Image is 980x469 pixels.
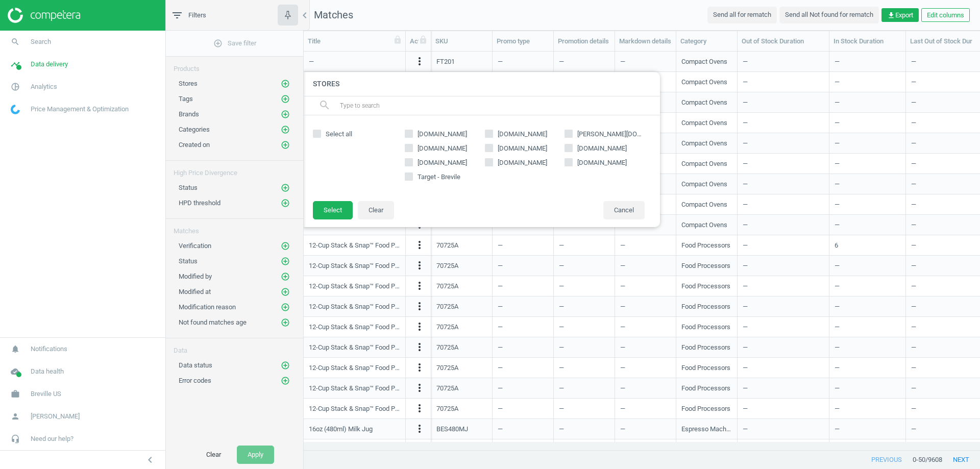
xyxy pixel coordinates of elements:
button: add_circle_outline [280,183,290,193]
img: ajHJNr6hYgQAAAAASUVORK5CYII= [8,8,80,23]
div: Matches [166,219,303,236]
i: notifications [6,339,25,359]
i: add_circle_outline [281,361,290,370]
div: Data [166,338,303,355]
button: add_circle_outline [280,94,290,104]
div: High Price Divergence [166,161,303,178]
button: add_circle_outline [280,256,290,266]
span: Price Management & Optimization [31,105,129,114]
button: Clear [195,446,232,464]
i: work [6,384,25,404]
i: add_circle_outline [281,94,290,104]
button: add_circle_outline [280,198,290,208]
span: Created on [179,141,210,149]
span: Verification [179,242,211,250]
button: add_circle_outline [280,360,290,371]
span: Tags [179,95,193,103]
i: add_circle_outline [281,79,290,88]
span: Categories [179,126,210,133]
button: add_circle_outline [280,140,290,150]
i: chevron_left [299,9,311,21]
i: add_circle_outline [281,125,290,134]
span: Status [179,184,198,191]
span: Notifications [31,344,67,354]
span: Save filter [213,39,256,48]
span: Data status [179,361,212,369]
button: add_circle_outline [280,109,290,119]
img: wGWNvw8QSZomAAAAABJRU5ErkJggg== [11,105,20,114]
i: cloud_done [6,362,25,381]
span: Status [179,257,198,265]
span: Filters [188,11,206,20]
i: add_circle_outline [281,318,290,327]
i: add_circle_outline [281,376,290,385]
button: add_circle_outline [280,79,290,89]
button: add_circle_outline [280,302,290,312]
i: search [6,32,25,52]
i: headset_mic [6,429,25,449]
i: timeline [6,55,25,74]
span: Need our help? [31,434,73,443]
span: Search [31,37,51,46]
span: Brands [179,110,199,118]
h4: Stores [303,72,660,96]
span: [PERSON_NAME] [31,412,80,421]
i: add_circle_outline [281,199,290,208]
span: Data delivery [31,60,68,69]
i: add_circle_outline [281,287,290,297]
i: add_circle_outline [281,183,290,192]
span: Not found matches age [179,318,247,326]
button: add_circle_outline [280,317,290,328]
i: add_circle_outline [281,241,290,251]
span: HPD threshold [179,199,220,207]
span: Error codes [179,377,211,384]
i: add_circle_outline [213,39,223,48]
i: add_circle_outline [281,257,290,266]
button: Apply [237,446,274,464]
button: add_circle_outline [280,241,290,251]
i: pie_chart_outlined [6,77,25,96]
span: Modified at [179,288,211,295]
i: add_circle_outline [281,140,290,150]
span: Breville US [31,389,61,399]
span: Stores [179,80,198,87]
button: add_circle_outlineSave filter [166,33,303,54]
span: Analytics [31,82,57,91]
button: add_circle_outline [280,287,290,297]
i: add_circle_outline [281,110,290,119]
i: filter_list [171,9,183,21]
div: Products [166,57,303,73]
i: add_circle_outline [281,303,290,312]
span: Modification reason [179,303,236,311]
i: chevron_left [144,454,156,466]
button: chevron_left [137,453,163,466]
span: Data health [31,367,64,376]
i: add_circle_outline [281,272,290,281]
button: add_circle_outline [280,271,290,282]
span: Modified by [179,273,212,280]
button: add_circle_outline [280,376,290,386]
button: add_circle_outline [280,125,290,135]
i: person [6,407,25,426]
